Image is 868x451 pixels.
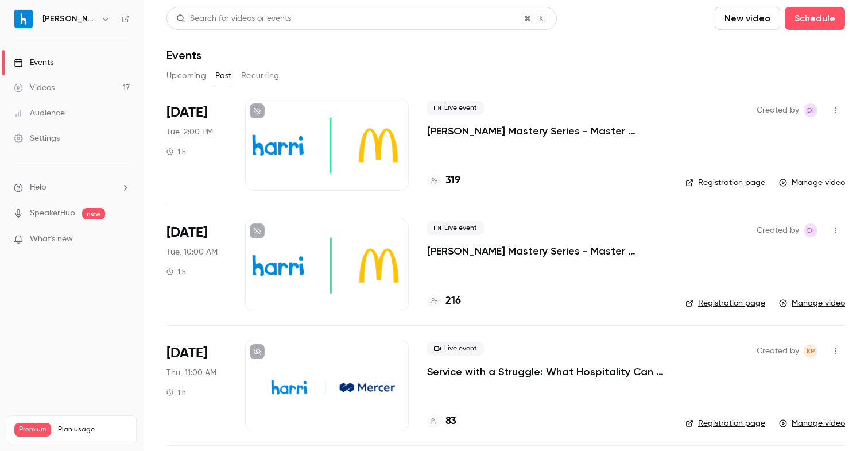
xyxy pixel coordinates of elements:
[715,7,780,30] button: New video
[166,99,227,191] div: Sep 23 Tue, 2:00 PM (America/New York)
[427,173,460,188] a: 319
[757,223,799,237] span: Created by
[166,246,218,258] span: Tue, 10:00 AM
[14,57,53,68] div: Events
[166,126,213,138] span: Tue, 2:00 PM
[166,147,186,156] div: 1 h
[166,344,207,363] span: [DATE]
[166,219,227,311] div: Sep 23 Tue, 10:00 AM (America/New York)
[804,344,817,358] span: Kate Price
[166,340,227,431] div: Sep 4 Thu, 11:00 AM (America/New York)
[427,294,461,309] a: 216
[807,103,814,117] span: DI
[427,124,667,138] a: [PERSON_NAME] Mastery Series - Master Timekeeping & Payroll in Harri_September Session 2
[427,101,484,115] span: Live event
[804,103,817,117] span: Dennis Ivanov
[427,342,484,356] span: Live event
[166,367,216,379] span: Thu, 11:00 AM
[685,298,765,309] a: Registration page
[116,234,130,245] iframe: Noticeable Trigger
[176,13,291,25] div: Search for videos or events
[779,298,845,309] a: Manage video
[445,294,461,309] h4: 216
[30,182,46,194] span: Help
[807,344,815,358] span: KP
[804,223,817,237] span: Dennis Ivanov
[757,344,799,358] span: Created by
[30,207,75,219] a: SpeakerHub
[427,414,456,429] a: 83
[807,223,814,237] span: DI
[445,173,460,188] h4: 319
[82,208,105,219] span: new
[166,48,201,62] h1: Events
[166,223,207,242] span: [DATE]
[427,221,484,235] span: Live event
[427,365,667,379] a: Service with a Struggle: What Hospitality Can Teach Us About Supporting Frontline Teams
[14,423,51,437] span: Premium
[14,107,65,119] div: Audience
[42,13,96,25] h6: [PERSON_NAME]
[427,244,667,258] a: [PERSON_NAME] Mastery Series - Master Timekeeping & Payroll in Harri_September Session 1
[685,177,765,188] a: Registration page
[14,133,60,144] div: Settings
[30,233,73,245] span: What's new
[785,7,845,30] button: Schedule
[14,10,33,28] img: Harri
[685,418,765,429] a: Registration page
[166,388,186,397] div: 1 h
[779,418,845,429] a: Manage video
[58,425,129,434] span: Plan usage
[445,414,456,429] h4: 83
[166,67,206,85] button: Upcoming
[14,182,130,194] li: help-dropdown-opener
[779,177,845,188] a: Manage video
[241,67,280,85] button: Recurring
[166,267,186,276] div: 1 h
[166,103,207,122] span: [DATE]
[14,82,55,94] div: Videos
[757,103,799,117] span: Created by
[215,67,232,85] button: Past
